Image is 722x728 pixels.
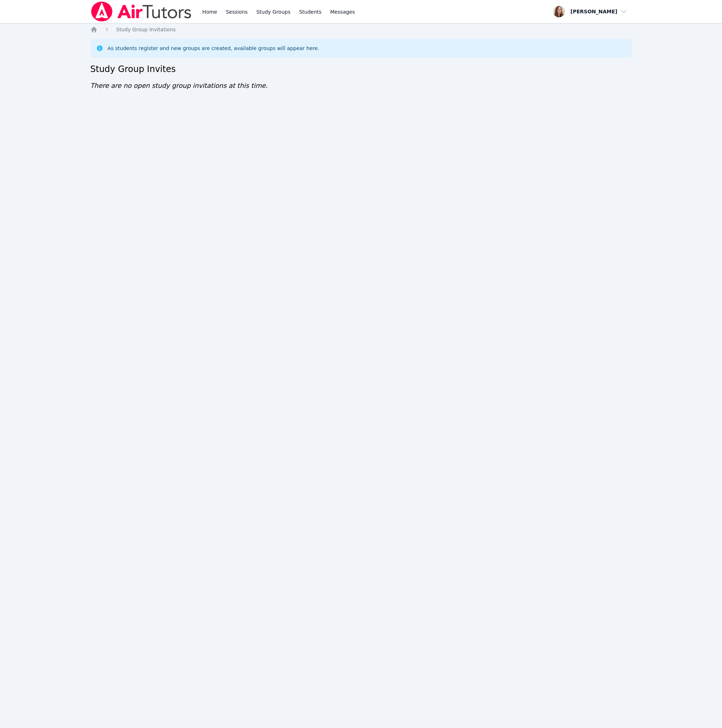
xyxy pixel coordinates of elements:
span: Messages [330,8,355,15]
a: Study Group Invitations [116,26,176,33]
span: There are no open study group invitations at this time. [90,82,268,89]
div: As students register and new groups are created, available groups will appear here. [108,45,319,52]
span: Study Group Invitations [116,27,176,32]
nav: Breadcrumb [90,26,632,33]
img: Air Tutors [90,1,192,22]
h2: Study Group Invites [90,63,632,75]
